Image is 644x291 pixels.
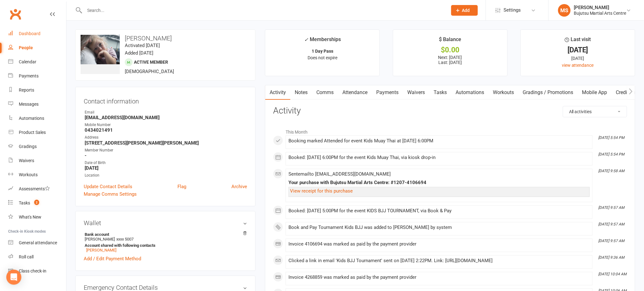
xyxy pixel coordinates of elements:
[599,152,625,156] i: [DATE] 5:54 PM
[288,241,590,247] div: Invoice 4106694 was marked as paid by the payment provider
[81,35,250,42] h3: [PERSON_NAME]
[8,264,66,278] a: Class kiosk mode
[8,69,66,83] a: Payments
[439,35,461,47] div: $ Balance
[265,85,290,100] a: Activity
[462,8,470,13] span: Add
[8,55,66,69] a: Calendar
[19,130,46,135] div: Product Sales
[338,85,372,100] a: Attendance
[8,236,66,250] a: General attendance kiosk mode
[134,60,168,65] span: Active member
[34,200,39,205] span: 2
[85,122,247,128] div: Mobile Number
[288,155,590,160] div: Booked: [DATE] 6:00PM for the event Kids Muay Thai, via kiosk drop-in
[288,258,590,263] div: Clicked a link in email 'Kids BJJ Tournament' sent on [DATE] 2:22PM. Link: [URL][DOMAIN_NAME]
[85,160,247,166] div: Date of Birth
[85,172,247,178] div: Location
[399,55,502,65] p: Next: [DATE] Last: [DATE]
[19,87,34,93] div: Reports
[85,147,247,153] div: Member Number
[85,140,247,146] strong: [STREET_ADDRESS][PERSON_NAME][PERSON_NAME]
[403,85,429,100] a: Waivers
[8,196,66,210] a: Tasks 2
[84,190,137,198] a: Manage Comms Settings
[565,35,591,47] div: Last visit
[558,4,571,17] div: MS
[19,31,40,36] div: Dashboard
[19,254,34,259] div: Roll call
[562,63,594,68] a: view attendance
[8,168,66,182] a: Workouts
[304,37,308,43] i: ✓
[273,106,627,116] h3: Activity
[8,6,23,22] a: Clubworx
[84,284,247,291] h3: Emergency Contact Details
[84,220,247,226] h3: Wallet
[288,208,590,214] div: Booked: [DATE] 5:00PM for the event KIDS BJJ TOURNAMENT, via Book & Pay
[125,69,174,74] span: [DEMOGRAPHIC_DATA]
[288,275,590,280] div: Invoice 4268859 was marked as paid by the payment provider
[8,250,66,264] a: Roll call
[19,200,30,205] div: Tasks
[308,55,337,60] span: Does not expire
[19,172,38,177] div: Workouts
[8,27,66,41] a: Dashboard
[312,85,338,100] a: Comms
[19,116,44,121] div: Automations
[84,183,132,190] a: Update Contact Details
[84,231,247,253] li: [PERSON_NAME]
[85,232,244,237] strong: Bank account
[85,109,247,115] div: Email
[488,85,518,100] a: Workouts
[372,85,403,100] a: Payments
[526,55,629,62] div: [DATE]
[599,255,625,260] i: [DATE] 9:36 AM
[19,45,33,50] div: People
[85,127,247,133] strong: 0434021491
[526,47,629,53] div: [DATE]
[84,255,141,262] a: Add / Edit Payment Method
[288,138,590,144] div: Booking marked Attended for event Kids Muay Thai at [DATE] 6:00PM
[288,180,590,185] div: Your purchase with Bujutsu Martial Arts Centre: #1207-4106694
[177,183,186,190] a: Flag
[85,153,247,158] strong: -
[599,205,625,210] i: [DATE] 9:57 AM
[84,95,247,105] h3: Contact information
[86,248,116,252] a: [PERSON_NAME]
[6,270,21,285] div: Open Intercom Messenger
[19,268,46,273] div: Class check-in
[312,49,333,54] strong: 1 Day Pass
[599,239,625,243] i: [DATE] 9:57 AM
[8,97,66,111] a: Messages
[504,3,521,17] span: Settings
[83,6,443,15] input: Search...
[85,135,247,140] div: Address
[8,83,66,97] a: Reports
[574,10,626,16] div: Bujutsu Martial Arts Centre
[8,41,66,55] a: People
[8,111,66,125] a: Automations
[231,183,247,190] a: Archive
[19,186,50,191] div: Assessments
[304,35,341,47] div: Memberships
[518,85,578,100] a: Gradings / Promotions
[599,272,627,276] i: [DATE] 10:04 AM
[599,222,625,226] i: [DATE] 9:57 AM
[451,5,478,16] button: Add
[85,115,247,120] strong: [EMAIL_ADDRESS][DOMAIN_NAME]
[429,85,451,100] a: Tasks
[125,43,160,48] time: Activated [DATE]
[451,85,488,100] a: Automations
[273,125,627,135] li: This Month
[8,210,66,224] a: What's New
[8,125,66,140] a: Product Sales
[19,240,57,245] div: General attendance
[116,237,134,241] span: xxxx 5007
[290,188,353,194] a: View receipt for this purchase
[85,243,244,248] strong: Account shared with following contacts
[8,182,66,196] a: Assessments
[290,85,312,100] a: Notes
[8,154,66,168] a: Waivers
[19,158,34,163] div: Waivers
